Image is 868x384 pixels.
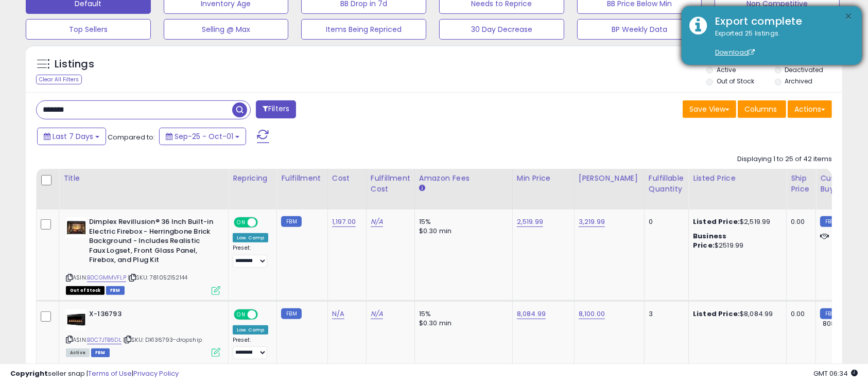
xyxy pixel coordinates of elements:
a: B0C7JTB6DL [87,336,121,344]
div: 3 [649,309,681,319]
div: $8,084.99 [693,309,778,319]
small: FBM [281,216,301,227]
div: $2519.99 [693,232,778,250]
div: $0.30 min [419,319,505,328]
a: Privacy Policy [133,369,179,378]
small: FBM [820,216,840,227]
a: N/A [371,217,383,227]
div: Min Price [517,173,570,184]
div: seller snap | | [10,369,179,379]
div: 0.00 [791,309,808,319]
span: 8084.99 [823,319,850,328]
a: Terms of Use [88,369,132,378]
strong: Copyright [10,369,48,378]
button: Top Sellers [26,19,151,40]
span: All listings currently available for purchase on Amazon [66,348,90,357]
img: 5187mf82lzL._SL40_.jpg [66,217,86,238]
span: 2025-10-9 06:34 GMT [813,369,858,378]
a: 8,100.00 [579,309,605,319]
b: Business Price: [693,231,726,250]
div: Cost [332,173,362,184]
img: 31Tjv6bnd+L._SL40_.jpg [66,309,86,330]
label: Active [717,65,736,74]
a: N/A [332,309,344,319]
div: 0 [649,217,681,226]
div: Low. Comp [233,325,268,335]
span: | SKU: 781052152144 [128,273,187,282]
b: Dimplex Revillusion® 36 Inch Built-in Electric Firebox - Herringbone Brick Background - Includes ... [89,217,214,268]
div: Fulfillable Quantity [649,173,684,195]
div: Clear All Filters [36,75,82,84]
button: Filters [256,100,296,118]
span: OFF [256,310,273,319]
button: Save View [683,100,736,118]
div: 0.00 [791,217,808,226]
div: [PERSON_NAME] [579,173,640,184]
div: Listed Price [693,173,782,184]
button: Actions [788,100,832,118]
span: FBM [91,348,110,357]
b: Listed Price: [693,309,740,319]
div: ASIN: [66,309,220,356]
button: Sep-25 - Oct-01 [159,128,246,145]
span: All listings that are currently out of stock and unavailable for purchase on Amazon [66,286,105,295]
div: 15% [419,309,505,319]
a: 3,219.99 [579,217,605,227]
span: | SKU: DX136793-dropship [123,336,202,344]
div: $2,519.99 [693,217,778,226]
a: Download [715,48,755,57]
button: Items Being Repriced [301,19,426,40]
b: X-136793 [89,309,214,322]
span: OFF [256,218,273,227]
div: Title [63,173,224,184]
span: Columns [744,104,777,114]
a: N/A [371,309,383,319]
div: Preset: [233,245,269,268]
div: $0.30 min [419,226,505,236]
button: BP Weekly Data [577,19,702,40]
div: 15% [419,217,505,226]
span: Compared to: [108,132,155,142]
a: 2,519.99 [517,217,543,227]
div: Fulfillment Cost [371,173,410,195]
div: Displaying 1 to 25 of 42 items [737,154,832,164]
label: Out of Stock [717,77,754,85]
button: × [845,10,853,23]
small: FBM [820,308,840,319]
div: Export complete [707,14,854,29]
div: Ship Price [791,173,811,195]
span: Sep-25 - Oct-01 [175,131,233,142]
div: Exported 25 listings. [707,29,854,58]
div: Low. Comp [233,233,268,242]
span: FBM [106,286,125,295]
small: Amazon Fees. [419,184,425,193]
small: FBM [281,308,301,319]
button: Columns [738,100,786,118]
span: Last 7 Days [53,131,93,142]
span: ON [235,310,248,319]
a: B0CGMMVFLP [87,273,126,282]
button: Last 7 Days [37,128,106,145]
button: 30 Day Decrease [439,19,564,40]
h5: Listings [55,57,94,72]
button: Selling @ Max [164,19,289,40]
div: Repricing [233,173,272,184]
a: 8,084.99 [517,309,546,319]
label: Deactivated [785,65,823,74]
span: ON [235,218,248,227]
div: Fulfillment [281,173,323,184]
div: ASIN: [66,217,220,293]
div: Amazon Fees [419,173,508,184]
a: 1,197.00 [332,217,356,227]
label: Archived [785,77,812,85]
b: Listed Price: [693,217,740,226]
div: Preset: [233,337,269,360]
